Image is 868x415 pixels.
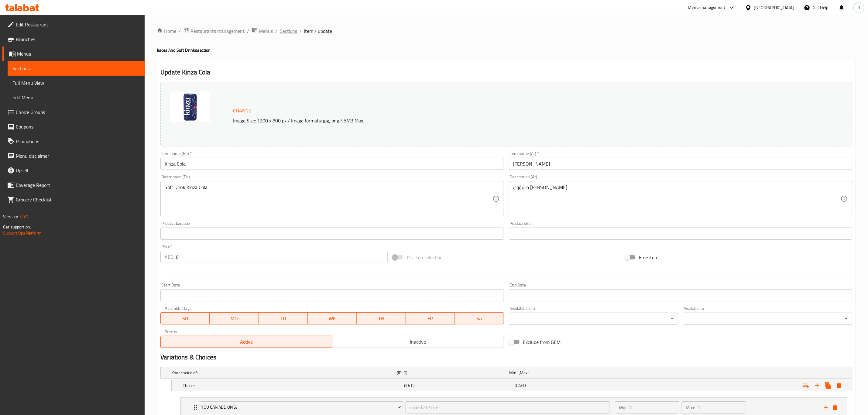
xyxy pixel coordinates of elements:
[157,47,856,53] h4: Juices And Soft Drinks section
[801,380,812,391] button: Add choice group
[172,380,852,391] div: Expand
[19,213,28,221] span: 1.0.0
[16,181,140,189] span: Coverage Report
[359,314,403,323] span: TH
[754,4,794,11] div: [GEOGRAPHIC_DATA]
[513,184,841,213] textarea: مشؤوب [PERSON_NAME]
[357,312,406,324] button: TH
[12,65,140,72] span: Sections
[407,254,443,261] span: Price on selection
[160,353,852,362] h2: Variations & Choices
[397,370,507,376] h5: (ID: 0)
[515,382,517,389] span: 0
[16,196,140,203] span: Grocery Checklist
[3,213,18,221] span: Version:
[163,314,207,323] span: SU
[857,4,860,11] span: B
[165,184,492,213] textarea: Soft Drink Kinza Cola
[300,27,302,35] li: /
[639,254,659,261] span: Free item
[231,117,735,124] p: Image Size: 1200 x 800 px / Image formats: jpg, png / 5MB Max.
[2,46,145,61] a: Menus
[404,382,512,389] h5: (ID: 0)
[16,167,140,174] span: Upsell
[160,228,504,240] input: Please enter product barcode
[233,106,251,115] span: Change
[2,32,145,46] a: Branches
[2,105,145,119] a: Choice Groups
[523,338,561,346] span: Exclude from GEM
[2,178,145,192] a: Coverage Report
[406,312,455,324] button: FR
[170,91,210,122] img: mmw_638842912658948667
[2,17,145,32] a: Edit Restaurant
[210,312,259,324] button: MO
[455,312,504,324] button: SA
[280,27,297,35] a: Sections
[201,403,401,411] span: You Can Add On's:
[275,27,277,35] li: /
[834,380,845,391] button: Delete Choice
[516,369,519,377] span: 1
[16,36,140,43] span: Branches
[335,338,502,346] span: Inactive
[179,27,181,35] li: /
[332,336,504,348] button: Inactive
[509,369,516,377] span: Min
[160,336,332,348] button: Active
[16,108,140,116] span: Choice Groups
[2,134,145,149] a: Promotions
[823,380,834,391] button: Clone new choice
[161,367,852,378] div: Expand
[3,223,31,231] span: Get support on:
[16,123,140,130] span: Coupons
[304,27,332,35] span: item / update
[2,119,145,134] a: Coupons
[8,61,145,76] a: Sections
[176,251,388,263] input: Please enter price
[688,4,726,11] div: Menu-management
[157,27,176,35] a: Home
[12,79,140,87] span: Full Menu View
[683,313,852,325] div: ​
[528,369,530,377] span: 1
[12,94,140,101] span: Edit Menu
[2,192,145,207] a: Grocery Checklist
[212,314,256,323] span: MO
[308,312,357,324] button: WE
[259,312,308,324] button: TU
[183,382,402,389] h5: Choice
[231,105,254,117] button: Change
[157,27,856,35] nav: breadcrumb
[16,138,140,145] span: Promotions
[252,27,273,35] a: Menus
[518,382,526,389] span: AED
[2,163,145,178] a: Upsell
[619,404,628,411] p: Min:
[160,68,852,77] h2: Update Kinza Cola
[261,314,305,323] span: TU
[160,312,210,324] button: SU
[408,314,452,323] span: FR
[822,403,831,412] button: add
[457,314,501,323] span: SA
[831,403,840,412] button: delete
[165,253,173,261] p: AED
[509,313,678,325] div: ​
[17,50,140,57] span: Menus
[3,229,42,237] a: Support.OpsPlatform
[310,314,354,323] span: WE
[8,90,145,105] a: Edit Menu
[199,401,403,413] button: You Can Add On's:
[16,21,140,28] span: Edit Restaurant
[520,369,527,377] span: Max
[509,158,852,170] input: Enter name Ar
[812,380,823,391] button: Add new choice
[509,228,852,240] input: Please enter product sku
[183,27,245,35] a: Restaurants management
[160,158,504,170] input: Enter name En
[172,370,394,376] h5: Your choice of:
[8,76,145,90] a: Full Menu View
[2,149,145,163] a: Menu disclaimer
